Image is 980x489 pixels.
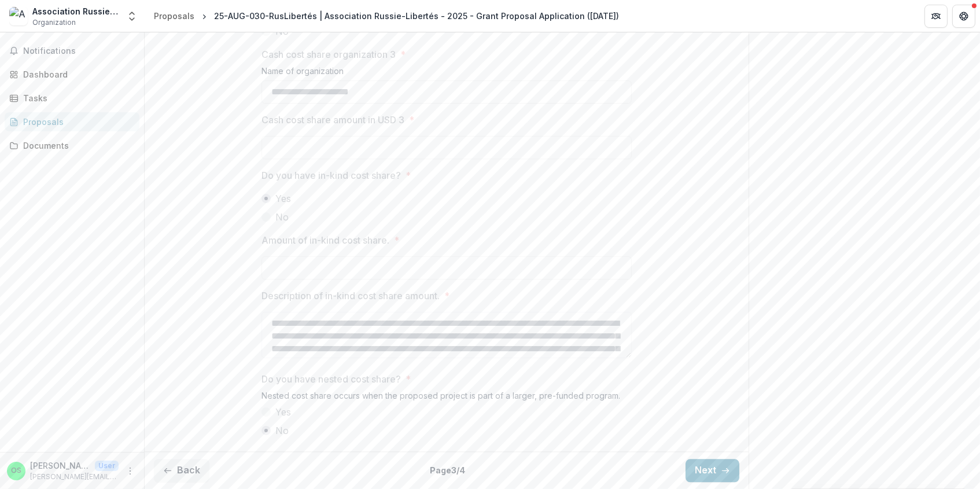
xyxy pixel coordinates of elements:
img: Association Russie-Libertés [9,7,28,25]
button: Get Help [952,5,975,28]
span: Yes [275,192,291,205]
nav: breadcrumb [149,8,624,24]
div: Proposals [23,116,130,128]
div: Documents [23,139,130,152]
a: Dashboard [5,65,139,84]
button: More [123,464,137,478]
a: Proposals [149,8,199,24]
div: 25-AUG-030-RusLibertés | Association Russie-Libertés - 2025 - Grant Proposal Application ([DATE]) [214,10,619,22]
span: Notifications [23,46,135,56]
p: Description of in-kind cost share amount. [261,289,440,303]
a: Proposals [5,112,139,131]
p: Do you have in-kind cost share? [261,168,401,182]
span: No [275,424,289,437]
span: Organization [32,17,76,28]
span: Yes [275,405,291,419]
div: Name of organization [261,66,632,80]
button: Partners [924,5,948,28]
p: Page 3 / 4 [430,464,465,476]
p: Cash cost share amount in USD 3 [261,113,404,127]
p: User [95,461,119,471]
button: Back [154,459,209,482]
div: Nested cost share occurs when the proposed project is part of a larger, pre-funded program. [261,391,632,405]
div: Olga Shevchuk [11,467,21,475]
a: Documents [5,136,139,155]
p: Do you have nested cost share? [261,372,401,386]
div: Proposals [154,10,194,22]
p: Amount of in-kind cost share. [261,233,389,247]
p: [PERSON_NAME] [30,459,90,472]
div: Association Russie-Libertés [32,5,119,17]
button: Next [686,459,739,482]
button: Open entity switcher [124,5,140,28]
div: Dashboard [23,68,130,80]
button: Notifications [5,42,139,60]
p: Cash cost share organization 3 [261,47,396,61]
span: No [275,210,289,224]
p: [PERSON_NAME][EMAIL_ADDRESS][PERSON_NAME][DOMAIN_NAME] [30,472,119,482]
a: Tasks [5,89,139,108]
div: Tasks [23,92,130,104]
